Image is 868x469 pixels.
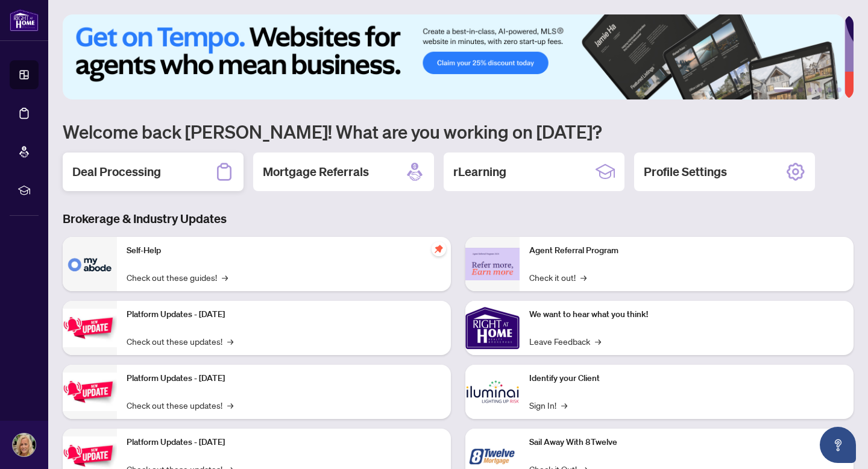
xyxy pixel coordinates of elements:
[127,398,233,412] a: Check out these updates!→
[529,335,601,348] a: Leave Feedback→
[63,373,117,411] img: Platform Updates - July 8, 2025
[127,372,441,385] p: Platform Updates - [DATE]
[820,427,856,463] button: Open asap
[798,87,803,92] button: 2
[127,244,441,257] p: Self-Help
[808,87,813,92] button: 3
[774,87,793,92] button: 1
[127,271,228,284] a: Check out these guides!→
[127,308,441,321] p: Platform Updates - [DATE]
[529,244,844,257] p: Agent Referral Program
[529,271,587,284] a: Check it out!→
[529,372,844,385] p: Identify your Client
[453,163,506,180] h2: rLearning
[644,163,727,180] h2: Profile Settings
[432,242,446,256] span: pushpin
[465,365,520,419] img: Identify your Client
[63,210,854,227] h3: Brokerage & Industry Updates
[72,163,161,180] h2: Deal Processing
[13,433,36,456] img: Profile Icon
[595,335,601,348] span: →
[465,248,520,281] img: Agent Referral Program
[529,436,844,449] p: Sail Away With 8Twelve
[827,87,832,92] button: 5
[10,9,39,31] img: logo
[63,237,117,291] img: Self-Help
[127,335,233,348] a: Check out these updates!→
[63,14,844,99] img: Slide 0
[127,436,441,449] p: Platform Updates - [DATE]
[837,87,841,92] button: 6
[63,120,854,143] h1: Welcome back [PERSON_NAME]! What are you working on [DATE]?
[465,301,520,355] img: We want to hear what you think!
[529,398,567,412] a: Sign In!→
[529,308,844,321] p: We want to hear what you think!
[63,309,117,347] img: Platform Updates - July 21, 2025
[817,87,822,92] button: 4
[227,335,233,348] span: →
[263,163,369,180] h2: Mortgage Referrals
[580,271,587,284] span: →
[227,398,233,412] span: →
[561,398,567,412] span: →
[222,271,228,284] span: →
